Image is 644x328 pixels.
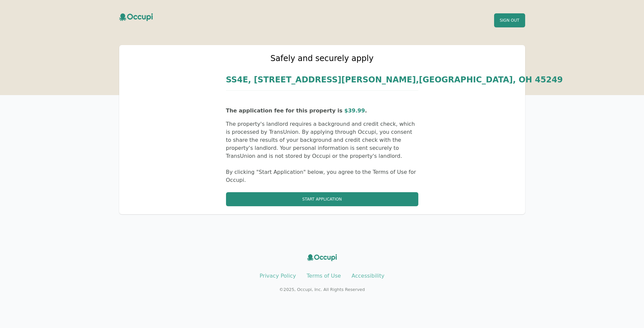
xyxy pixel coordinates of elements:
a: Privacy Policy [259,273,296,279]
p: The property's landlord requires a background and credit check, which is processed by TransUnion.... [226,120,418,160]
p: By clicking "Start Application" below, you agree to the Terms of Use for Occupi. [226,168,418,184]
p: The application fee for this property is . [226,107,418,115]
button: Sign Out [494,13,525,27]
small: © 2025 , Occupi, Inc. All Rights Reserved [279,287,365,292]
a: Accessibility [352,273,384,279]
span: SS4E, [STREET_ADDRESS][PERSON_NAME] , [GEOGRAPHIC_DATA] , OH 45249 [226,75,563,84]
button: Start Application [226,192,418,206]
a: Terms of Use [306,273,341,279]
span: $ 39.99 [344,107,365,114]
h2: Safely and securely apply [226,53,418,64]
